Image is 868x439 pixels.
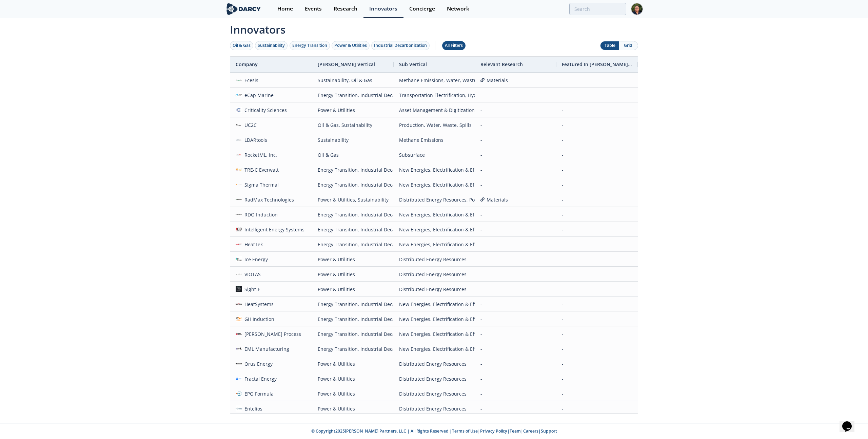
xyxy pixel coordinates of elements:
div: Transportation Electrification, Hydrogen [399,88,470,102]
div: - [480,118,551,132]
span: Relevant Research [480,61,523,68]
div: - [562,192,632,207]
div: Sight‑E [242,282,260,297]
div: Distributed Energy Resources [399,371,470,386]
div: Asset Management & Digitization [399,103,470,117]
div: Energy Transition, Industrial Decarbonization [318,207,388,222]
div: Energy Transition, Industrial Decarbonization [318,177,388,192]
a: Support [541,428,557,434]
div: New Energies, Electrification & Efficiency [399,207,470,222]
span: Sub Vertical [399,61,427,68]
img: 36f8ca76-d0c3-46fa-a52f-f6cbfe1900f2 [236,92,242,98]
button: Power & Utilities [332,41,370,50]
div: - [562,207,632,222]
div: - [562,371,632,386]
div: Research [334,6,357,12]
div: - [562,252,632,267]
div: Power & Utilities [318,386,388,401]
div: - [480,371,551,386]
span: Company [236,61,258,68]
button: Grid [619,41,638,50]
div: Energy Transition, Industrial Decarbonization [318,237,388,252]
div: Innovators [369,6,397,12]
div: - [562,342,632,356]
button: Sustainability [255,41,288,50]
div: Ecesis [242,73,259,88]
div: Distributed Energy Resources [399,267,470,282]
div: New Energies, Electrification & Efficiency [399,163,470,177]
div: GH Induction [242,312,275,326]
div: - [562,73,632,88]
div: - [480,357,551,371]
div: Home [277,6,293,12]
a: Privacy Policy [480,428,507,434]
div: - [480,88,551,102]
img: 4edda6cc-45ec-4466-9f08-543a14909ae2 [236,271,242,277]
a: Team [510,428,521,434]
div: - [480,133,551,147]
img: b073dfd2-7db6-4e33-8051-097c1c52d7ee [236,390,242,397]
div: - [480,342,551,356]
div: Methane Emissions [399,133,470,147]
a: Terms of Use [452,428,478,434]
div: - [562,133,632,147]
a: Careers [523,428,538,434]
div: - [480,163,551,177]
div: EPQ Formula [242,386,274,401]
img: 45e73130-73ef-4f85-870c-328517351170 [236,226,242,232]
div: - [480,237,551,252]
div: All Filters [445,42,463,49]
div: - [562,177,632,192]
img: 35ad9aca-3ac7-467f-a3ff-7a9d553958f9 [236,316,242,322]
iframe: chat widget [840,412,861,432]
img: 1216e8a4-01d4-418e-8e41-4ecd35c76521 [236,256,242,262]
div: - [562,312,632,326]
img: bc780425-1a11-436e-9812-5047278ea4a9 [236,405,242,412]
img: 35e60416-6e52-4430-b38e-5df2e431a078 [236,376,242,382]
div: Energy Transition, Industrial Decarbonization [318,163,388,177]
div: eCap Marine [242,88,274,102]
div: Concierge [409,6,435,12]
div: Distributed Energy Resources [399,357,470,371]
div: - [480,312,551,326]
div: - [480,207,551,222]
span: [PERSON_NAME] Vertical [318,61,375,68]
img: c6fbaa7b-ff67-427b-8664-6fa38a94c854 [236,167,242,173]
div: Sustainability, Oil & Gas [318,73,388,88]
div: Distributed Energy Resources, Power & Efficiency [399,192,470,207]
div: - [562,401,632,416]
div: Power & Utilities [334,42,367,49]
span: Featured In [PERSON_NAME] Live [562,61,632,68]
div: New Energies, Electrification & Efficiency [399,327,470,341]
div: Ice Energy [242,252,268,267]
div: VIOTAS [242,267,261,282]
div: Distributed Energy Resources [399,401,470,416]
img: 04363a04-721d-462d-af36-fd95fa9b795e [236,361,242,367]
div: Power & Utilities [318,401,388,416]
div: - [562,267,632,282]
div: Energy Transition [292,42,327,49]
div: Energy Transition, Industrial Decarbonization, Power & Utilities [318,88,388,102]
div: UC2C [242,118,257,132]
div: LDARtools [242,133,268,147]
div: - [480,401,551,416]
div: Power & Utilities [318,103,388,117]
div: - [562,163,632,177]
div: Energy Transition, Industrial Decarbonization [318,342,388,356]
div: - [480,282,551,297]
img: logo-wide.svg [225,3,262,15]
button: Industrial Decarbonization [371,41,430,50]
div: Sigma Thermal [242,177,279,192]
div: Network [447,6,469,12]
div: Power & Utilities [318,371,388,386]
div: Energy Transition, Industrial Decarbonization [318,297,388,311]
div: New Energies, Electrification & Efficiency [399,312,470,326]
img: 1986befd-76e6-433f-956b-27dc47f67c60 [236,152,242,158]
div: New Energies, Electrification & Efficiency [399,237,470,252]
img: f59c13b7-8146-4c0f-b540-69d0cf6e4c34 [236,107,242,113]
div: - [480,297,551,311]
img: 87d5d110-0886-48e4-afc0-f274db746b0b [236,346,242,352]
img: ed2ec81e-d560-4751-868f-32dc35f833b2 [236,331,242,337]
div: New Energies, Electrification & Efficiency [399,177,470,192]
div: Fractal Energy [242,371,277,386]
